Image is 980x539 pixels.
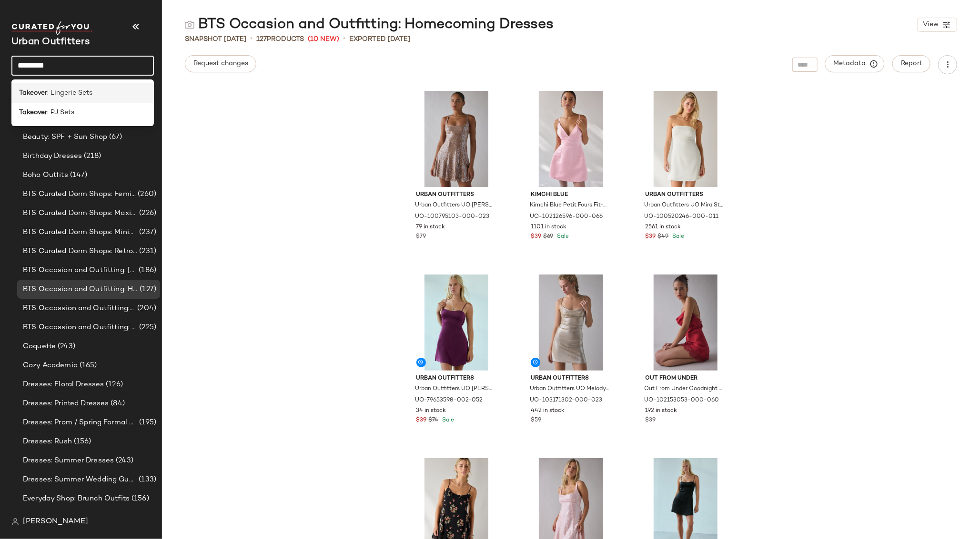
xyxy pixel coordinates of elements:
span: (165) [78,360,97,371]
span: Dresses: Rush [23,436,72,447]
span: Dresses: Floral Dresses [23,379,104,390]
span: (156) [72,436,91,447]
span: (243) [114,455,133,466]
span: $39 [646,416,656,425]
span: $39 [646,233,656,241]
span: (225) [137,322,156,333]
span: (156) [130,493,149,504]
span: Cozy Academia [23,360,78,371]
button: View [917,18,957,32]
span: (126) [104,379,123,390]
span: $79 [416,233,426,241]
span: Urban Outfitters UO [PERSON_NAME] Open Back Fit-And-Flare Mini Dress in Taupe, Women's at Urban O... [415,201,496,210]
p: Exported [DATE] [349,34,410,44]
span: UO-102153053-000-060 [645,396,719,405]
span: (133) [137,474,156,485]
span: (127) [138,284,156,295]
span: Out From Under Goodnight Kiss Lace Trim Cowl Neck Satin Slip in Red, Women's at Urban Outfitters [645,385,725,393]
img: cfy_white_logo.C9jOOHJF.svg [11,21,92,35]
span: $69 [543,233,553,241]
span: Dresses: Summer Dresses [23,455,114,466]
img: 103171302_023_b [523,274,619,371]
span: (147) [68,170,88,181]
span: (231) [137,246,156,257]
span: (243) [56,341,75,352]
span: [PERSON_NAME] [23,516,88,528]
span: $39 [531,233,541,241]
span: BTS Curated Dorm Shops: Minimalist [23,227,137,238]
img: svg%3e [11,518,19,526]
span: UO-100795103-000-023 [415,213,490,221]
span: Sale [441,417,455,423]
button: Request changes [185,55,256,72]
button: Metadata [825,55,885,72]
span: (226) [137,208,156,219]
span: Sale [671,234,685,240]
span: (204) [135,303,156,314]
span: Fall Color Forecast: Burgundy [23,512,125,523]
span: 79 in stock [416,223,445,232]
span: • [250,33,253,45]
span: UO-100520246-000-011 [645,213,719,221]
span: (84) [109,398,125,409]
span: : Lingerie Sets [47,88,92,98]
span: Out From Under [646,374,726,383]
span: Urban Outfitters UO [PERSON_NAME]-Back Mini Dress in Plum, Women's at Urban Outfitters [415,385,496,393]
span: (237) [137,227,156,238]
div: Products [256,34,304,44]
span: Coquette [23,341,56,352]
span: BTS Occasion and Outfitting: Homecoming Dresses [23,284,138,295]
span: (10 New) [308,34,339,44]
span: : PJ Sets [47,108,74,118]
span: Urban Outfitters UO Mira Strapless Tie-Back Bow Satin Slip Mini Dress in Ivory, Women's at Urban ... [645,201,725,210]
span: Beauty: SPF + Sun Shop [23,132,107,143]
span: BTS Curated Dorm Shops: Retro+ Boho [23,246,137,257]
b: Takeover [19,108,47,118]
span: Boho Outfits [23,170,68,181]
b: Takeover [19,88,47,98]
span: Urban Outfitters UO Melody Metallic Cowl Neck Strappy Back Mini Dress in Taupe, Women's at Urban ... [530,385,610,393]
span: BTS Curated Dorm Shops: Maximalist [23,208,137,219]
span: BTS Occassion and Outfitting: First Day Fits [23,322,137,333]
span: (153) [125,512,145,523]
span: BTS Occasion and Outfitting: [PERSON_NAME] to Party [23,265,137,276]
span: UO-103171302-000-023 [530,396,602,405]
span: Request changes [193,60,248,68]
span: BTS Curated Dorm Shops: Feminine [23,189,136,200]
span: 2561 in stock [646,223,681,232]
span: $59 [531,416,541,425]
span: 192 in stock [646,407,677,415]
span: Current Company Name [11,37,90,47]
img: 102153053_060_b [638,274,734,371]
span: Urban Outfitters [646,191,726,199]
span: UO-102126596-000-066 [530,213,603,221]
span: Birthday Dresses [23,151,82,162]
img: 102126596_066_b [523,91,619,187]
div: BTS Occasion and Outfitting: Homecoming Dresses [185,15,554,34]
span: 127 [256,36,267,43]
span: Metadata [833,59,877,68]
span: Kimchi Blue Petit Fours Fit-And-Flare Satin Mini Dress in Pink, Women's at Urban Outfitters [530,201,610,210]
span: (67) [107,132,122,143]
span: (195) [137,417,156,428]
span: BTS Occassion and Outfitting: Campus Lounge [23,303,135,314]
span: Sale [555,234,569,240]
span: • [343,33,345,45]
span: Dresses: Summer Wedding Guest [23,474,137,485]
span: Urban Outfitters [416,191,497,199]
button: Report [892,55,930,72]
span: Everyday Shop: Brunch Outfits [23,493,130,504]
span: Urban Outfitters [531,374,611,383]
span: Kimchi Blue [531,191,611,199]
span: Dresses: Prom / Spring Formal Outfitting [23,417,137,428]
span: (260) [136,189,156,200]
span: UO-79653598-002-052 [415,396,483,405]
span: 1101 in stock [531,223,566,232]
span: $49 [658,233,669,241]
span: (186) [137,265,156,276]
span: $39 [416,416,427,425]
img: svg%3e [185,20,194,29]
img: 79653598_052_b [409,274,505,371]
span: (218) [82,151,101,162]
img: 100520246_011_b [638,91,734,187]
